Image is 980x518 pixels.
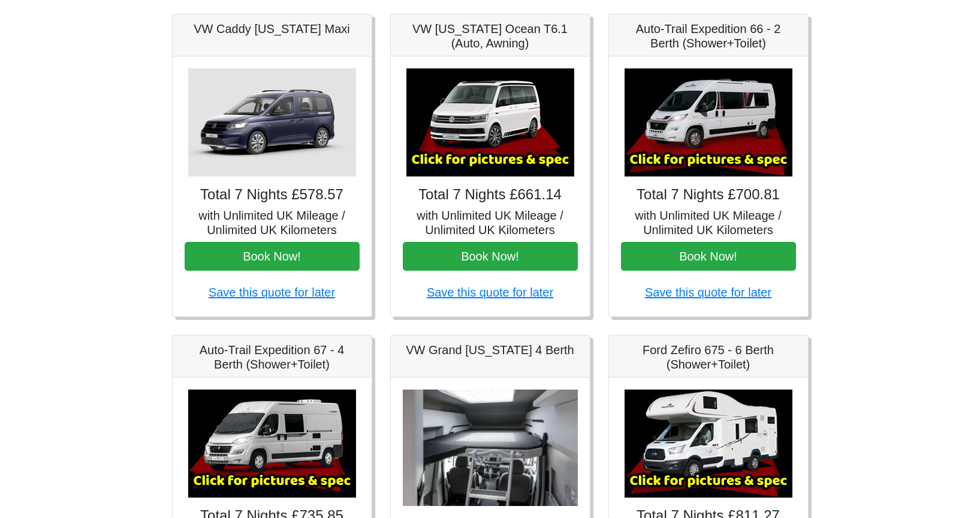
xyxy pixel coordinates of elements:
a: Save this quote for later [427,286,553,299]
h4: Total 7 Nights £661.14 [403,186,578,203]
img: VW Grand California 4 Berth [403,390,578,507]
img: Auto-Trail Expedition 66 - 2 Berth (Shower+Toilet) [625,68,792,176]
img: VW California Ocean T6.1 (Auto, Awning) [406,68,574,176]
h4: Total 7 Nights £578.57 [185,186,360,203]
h5: Ford Zefiro 675 - 6 Berth (Shower+Toilet) [621,343,796,372]
button: Book Now! [403,242,578,271]
h5: with Unlimited UK Mileage / Unlimited UK Kilometers [621,208,796,237]
h5: VW Caddy [US_STATE] Maxi [185,22,360,36]
h4: Total 7 Nights £700.81 [621,186,796,203]
img: Auto-Trail Expedition 67 - 4 Berth (Shower+Toilet) [188,390,356,498]
h5: VW Grand [US_STATE] 4 Berth [403,343,578,357]
button: Book Now! [185,242,360,271]
h5: Auto-Trail Expedition 66 - 2 Berth (Shower+Toilet) [621,22,796,50]
a: Save this quote for later [209,286,335,299]
h5: with Unlimited UK Mileage / Unlimited UK Kilometers [403,208,578,237]
h5: with Unlimited UK Mileage / Unlimited UK Kilometers [185,208,360,237]
button: Book Now! [621,242,796,271]
a: Save this quote for later [645,286,771,299]
img: VW Caddy California Maxi [188,68,356,176]
img: Ford Zefiro 675 - 6 Berth (Shower+Toilet) [625,390,792,498]
h5: VW [US_STATE] Ocean T6.1 (Auto, Awning) [403,22,578,50]
h5: Auto-Trail Expedition 67 - 4 Berth (Shower+Toilet) [185,343,360,372]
